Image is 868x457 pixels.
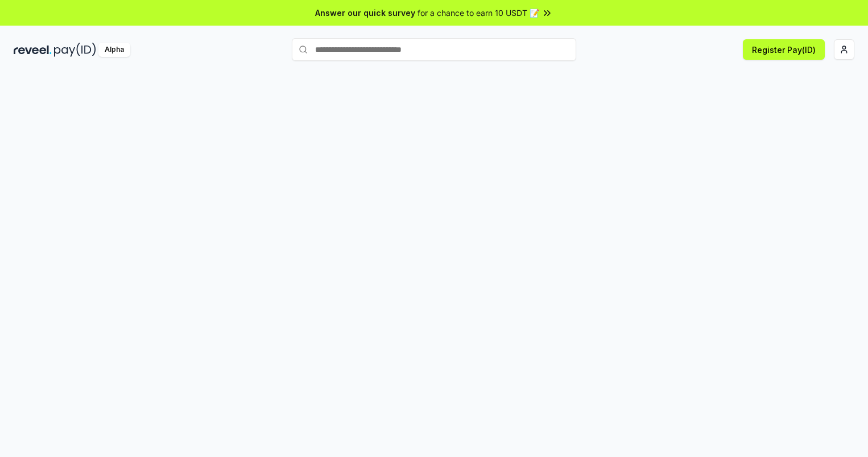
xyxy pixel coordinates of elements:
[14,43,52,57] img: reveel_dark
[743,39,825,60] button: Register Pay(ID)
[315,7,415,19] span: Answer our quick survey
[98,43,130,57] div: Alpha
[418,7,539,19] span: for a chance to earn 10 USDT 📝
[54,43,96,57] img: pay_id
